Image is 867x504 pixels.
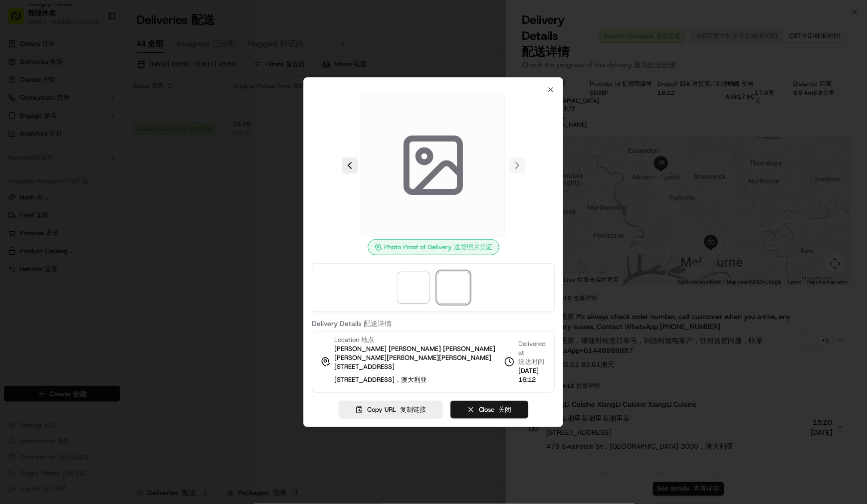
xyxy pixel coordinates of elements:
span: Knowledge Base [20,223,76,233]
div: Photo Proof of Delivery [368,239,499,255]
button: Close 关闭 [450,401,528,419]
span: 送达时间 [518,357,544,366]
span: • [83,181,86,189]
div: 💻 [84,224,92,232]
a: 📗Knowledge Base [6,219,80,237]
button: Copy URL 复制链接 [339,401,442,419]
span: • [83,155,86,163]
span: Location [334,336,374,344]
span: [PERSON_NAME][PERSON_NAME][PERSON_NAME] [334,353,491,362]
span: [PERSON_NAME] [31,181,81,189]
span: 关闭 [499,405,512,414]
span: 复制链接 [400,405,426,414]
a: 💻API Documentation [80,219,164,237]
span: Delivered at [518,339,546,366]
span: [STREET_ADDRESS] [334,362,427,388]
div: 📗 [10,224,18,232]
img: 1736555255976-a54dd68f-1ca7-489b-9aae-adbdc363a1c4 [10,95,28,113]
p: Welcome 👋 [10,40,182,56]
span: 地点 [361,336,374,344]
div: Past conversations [10,130,67,138]
span: Pylon [99,247,121,255]
label: Delivery Details [312,320,555,327]
span: API Documentation [94,223,160,233]
button: See all [155,128,182,140]
img: 1736555255976-a54dd68f-1ca7-489b-9aae-adbdc363a1c4 [20,155,28,163]
span: 8月27日 [88,155,112,163]
span: [PERSON_NAME] [PERSON_NAME] [PERSON_NAME] [334,344,502,362]
a: Powered byPylon [70,247,121,255]
span: [STREET_ADDRESS]，澳大利亚 [334,375,427,384]
div: We're available if you need us! [45,105,137,113]
img: Asif Zaman Khan [10,145,26,161]
div: Start new chat [45,95,164,105]
img: Nash [10,10,30,30]
span: 送货照片凭证 [454,243,493,251]
img: 1736555255976-a54dd68f-1ca7-489b-9aae-adbdc363a1c4 [20,182,28,190]
input: Got a question? Start typing here... [26,64,180,75]
img: 1727276513143-84d647e1-66c0-4f92-a045-3c9f9f5dfd92 [21,95,39,113]
span: 配送详情 [364,319,392,328]
span: 8月19日 [88,181,112,189]
span: [PERSON_NAME] [31,155,81,163]
img: Bea Lacdao [10,172,26,188]
span: [DATE] 16:12 [518,366,546,384]
button: Start new chat [170,98,182,110]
